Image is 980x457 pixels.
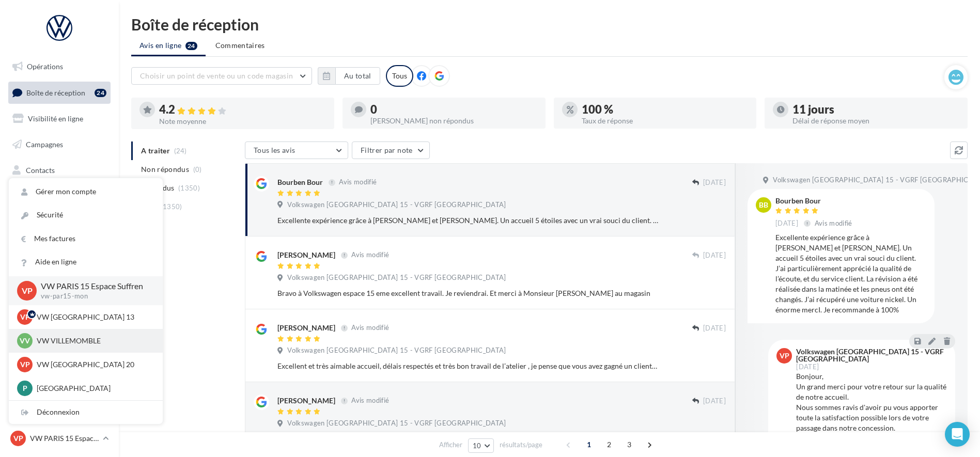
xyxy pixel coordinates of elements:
a: Calendrier [6,211,113,232]
span: VP [13,433,23,444]
div: [PERSON_NAME] non répondus [370,117,537,124]
span: 3 [621,436,637,453]
div: Open Intercom Messenger [945,422,970,447]
div: Boîte de réception [131,17,968,32]
a: Contacts [6,160,113,181]
p: VW [GEOGRAPHIC_DATA] 13 [37,312,150,322]
span: Avis modifié [339,178,377,186]
div: 4.2 [159,104,326,116]
button: Au total [335,67,380,85]
a: Gérer mon compte [9,180,163,203]
span: Volkswagen [GEOGRAPHIC_DATA] 15 - VGRF [GEOGRAPHIC_DATA] [287,419,506,428]
span: (1350) [178,184,200,192]
div: Excellent et très aimable accueil, délais respectés et très bon travail de l’atelier , je pense q... [277,361,659,371]
div: Bourben Bour [277,177,323,187]
button: Choisir un point de vente ou un code magasin [131,67,312,85]
span: Afficher [439,440,462,450]
span: VP [22,285,33,296]
span: Volkswagen [GEOGRAPHIC_DATA] 15 - VGRF [GEOGRAPHIC_DATA] [287,346,506,355]
span: Avis modifié [351,324,389,332]
div: Excellente expérience grâce à [PERSON_NAME] et [PERSON_NAME]. Un accueil 5 étoiles avec un vrai s... [277,215,659,226]
a: Campagnes [6,134,113,155]
div: 100 % [582,104,749,115]
span: Avis modifié [351,251,389,259]
span: [DATE] [703,251,726,260]
div: Taux de réponse [582,117,749,124]
span: [DATE] [775,219,798,228]
a: VP VW PARIS 15 Espace Suffren [8,429,111,448]
a: Mes factures [9,227,163,250]
div: Volkswagen [GEOGRAPHIC_DATA] 15 - VGRF [GEOGRAPHIC_DATA] [796,348,945,363]
a: Boîte de réception24 [6,82,113,104]
span: P [23,383,27,393]
span: [DATE] [703,324,726,333]
div: Bourben Bour [775,197,854,204]
span: VP [20,312,30,322]
span: VV [20,336,30,346]
a: Médiathèque [6,185,113,207]
a: Aide en ligne [9,250,163,274]
div: 0 [370,104,537,115]
span: Campagnes [26,140,63,149]
button: Au total [318,67,380,85]
span: Non répondus [141,164,189,175]
div: Délai de réponse moyen [792,117,959,124]
p: VW PARIS 15 Espace Suffren [41,280,146,292]
span: Volkswagen [GEOGRAPHIC_DATA] 15 - VGRF [GEOGRAPHIC_DATA] [287,273,506,282]
span: VP [780,351,789,361]
span: VP [20,359,30,370]
span: Tous les avis [254,146,295,154]
span: [DATE] [703,178,726,187]
span: [DATE] [796,364,819,370]
div: [PERSON_NAME] [277,250,335,260]
span: Volkswagen [GEOGRAPHIC_DATA] 15 - VGRF [GEOGRAPHIC_DATA] [287,200,506,210]
button: Tous les avis [245,141,348,159]
a: Opérations [6,56,113,77]
span: BB [759,200,768,210]
div: Bravo à Volkswagen espace 15 eme excellent travail. Je reviendrai. Et merci à Monsieur [PERSON_NA... [277,288,659,298]
span: [DATE] [703,397,726,406]
div: Déconnexion [9,401,163,424]
span: Visibilité en ligne [28,114,83,123]
span: 2 [601,436,617,453]
div: Excellente expérience grâce à [PERSON_NAME] et [PERSON_NAME]. Un accueil 5 étoiles avec un vrai s... [775,232,926,315]
div: Note moyenne [159,118,326,125]
span: Avis modifié [351,397,389,405]
button: 10 [468,438,494,453]
span: 1 [581,436,597,453]
span: Opérations [27,62,63,71]
span: Contacts [26,165,55,174]
span: Boîte de réception [26,88,85,97]
div: [PERSON_NAME] [277,323,335,333]
a: PLV et print personnalisable [6,237,113,267]
a: Campagnes DataOnDemand [6,271,113,301]
span: (0) [193,165,202,174]
div: [PERSON_NAME] [277,396,335,406]
span: résultats/page [500,440,542,450]
div: Bonjour, Un grand merci pour votre retour sur la qualité de notre accueil. Nous sommes ravis d'av... [796,371,947,444]
div: 24 [95,89,106,97]
span: Choisir un point de vente ou un code magasin [140,71,293,80]
p: vw-par15-mon [41,292,146,301]
span: 10 [473,442,481,450]
p: VW [GEOGRAPHIC_DATA] 20 [37,359,150,370]
div: Tous [386,65,413,87]
div: 11 jours [792,104,959,115]
p: VW VILLEMOMBLE [37,336,150,346]
p: VW PARIS 15 Espace Suffren [30,433,99,444]
p: [GEOGRAPHIC_DATA] [37,383,150,393]
a: Visibilité en ligne [6,108,113,130]
button: Filtrer par note [352,141,430,159]
a: Sécurité [9,203,163,227]
span: Commentaires [215,40,265,51]
span: (1350) [161,202,182,211]
span: Avis modifié [815,219,852,227]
